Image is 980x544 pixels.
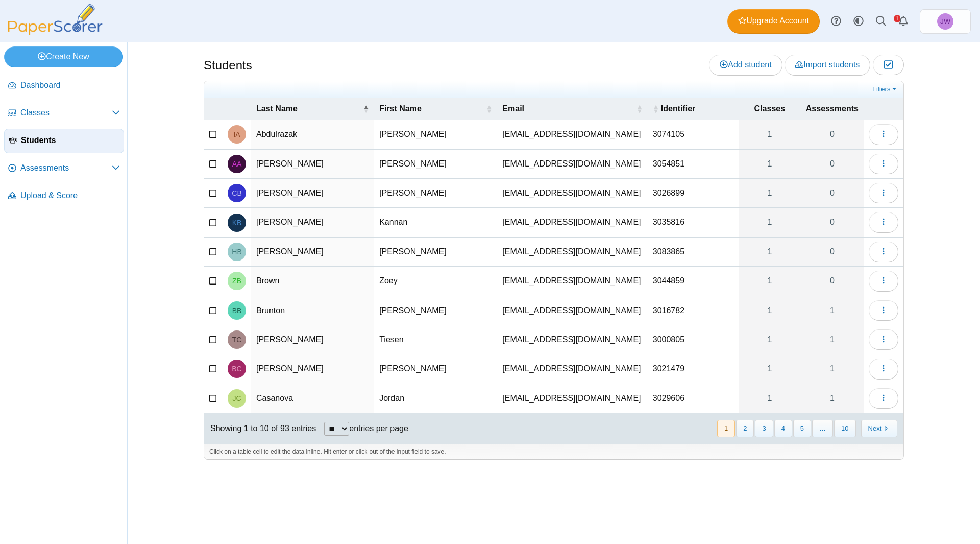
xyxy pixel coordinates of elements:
[251,120,374,149] td: Abdulrazak
[21,135,119,146] span: Students
[801,208,864,236] a: 0
[739,120,801,149] a: 1
[716,420,897,437] nav: pagination
[4,74,124,98] a: Dashboard
[739,267,801,295] a: 1
[648,267,739,296] td: 3044859
[204,444,903,459] div: Click on a table cell to edit the data inline. Hit enter or click out of the input field to save.
[204,57,252,74] h1: Students
[497,238,647,267] td: [EMAIL_ADDRESS][DOMAIN_NAME]
[727,9,820,34] a: Upgrade Account
[233,131,240,138] span: Isabella Abdulrazak
[806,103,859,114] span: Assessments
[232,307,242,314] span: Burke Brunton
[793,420,811,437] button: 5
[349,424,408,433] label: entries per page
[20,107,112,119] span: Classes
[20,190,120,201] span: Upload & Score
[232,336,242,343] span: Tiesen Calerich
[653,104,659,114] span: Identifier : Activate to sort
[801,267,864,295] a: 0
[497,296,647,325] td: [EMAIL_ADDRESS][DOMAIN_NAME]
[648,384,739,413] td: 3029606
[256,103,361,114] span: Last Name
[374,325,497,354] td: Tiesen
[801,354,864,383] a: 1
[920,9,971,34] a: Joshua Williams
[251,150,374,179] td: [PERSON_NAME]
[374,384,497,413] td: Jordan
[755,420,773,437] button: 3
[785,55,870,75] a: Import students
[648,238,739,267] td: 3083865
[709,55,782,75] a: Add student
[801,384,864,413] a: 1
[374,208,497,237] td: Kannan
[251,325,374,354] td: [PERSON_NAME]
[892,10,915,33] a: Alerts
[4,156,124,181] a: Assessments
[20,80,120,91] span: Dashboard
[4,101,124,126] a: Classes
[232,248,241,255] span: Hannah Brovelli
[801,150,864,178] a: 0
[251,208,374,237] td: [PERSON_NAME]
[4,46,123,67] a: Create New
[736,420,754,437] button: 2
[497,384,647,413] td: [EMAIL_ADDRESS][DOMAIN_NAME]
[4,184,124,208] a: Upload & Score
[739,238,801,266] a: 1
[661,103,733,114] span: Identifier
[497,150,647,179] td: [EMAIL_ADDRESS][DOMAIN_NAME]
[648,120,739,149] td: 3074105
[801,179,864,207] a: 0
[232,160,242,168] span: Ashlyn Archer
[497,179,647,208] td: [EMAIL_ADDRESS][DOMAIN_NAME]
[870,84,901,94] a: Filters
[374,296,497,325] td: [PERSON_NAME]
[739,296,801,325] a: 1
[744,103,796,114] span: Classes
[374,267,497,296] td: Zoey
[502,103,634,114] span: Email
[20,162,112,174] span: Assessments
[232,277,241,285] span: Zoey Brown
[801,120,864,149] a: 0
[648,325,739,354] td: 3000805
[251,384,374,413] td: Casanova
[497,120,647,149] td: [EMAIL_ADDRESS][DOMAIN_NAME]
[648,150,739,179] td: 3054851
[739,354,801,383] a: 1
[497,325,647,354] td: [EMAIL_ADDRESS][DOMAIN_NAME]
[204,413,316,444] div: Showing 1 to 10 of 93 entries
[232,395,241,402] span: Jordan Casanova
[497,208,647,237] td: [EMAIL_ADDRESS][DOMAIN_NAME]
[937,13,953,30] span: Joshua Williams
[717,420,735,437] button: 1
[251,267,374,296] td: Brown
[720,60,771,69] span: Add student
[374,150,497,179] td: [PERSON_NAME]
[374,120,497,149] td: [PERSON_NAME]
[232,190,241,197] span: Cole Baughn
[648,296,739,325] td: 3016782
[379,103,484,114] span: First Name
[497,354,647,384] td: [EMAIL_ADDRESS][DOMAIN_NAME]
[486,104,492,114] span: First Name : Activate to sort
[363,104,369,114] span: Last Name : Activate to invert sorting
[739,325,801,354] a: 1
[232,219,242,226] span: Kannan Boyer
[374,179,497,208] td: [PERSON_NAME]
[251,238,374,267] td: [PERSON_NAME]
[636,104,643,114] span: Email : Activate to sort
[739,150,801,178] a: 1
[739,179,801,207] a: 1
[738,15,809,27] span: Upgrade Account
[648,208,739,237] td: 3035816
[739,384,801,413] a: 1
[4,28,106,37] a: PaperScorer
[774,420,792,437] button: 4
[251,354,374,384] td: [PERSON_NAME]
[648,354,739,384] td: 3021479
[374,354,497,384] td: [PERSON_NAME]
